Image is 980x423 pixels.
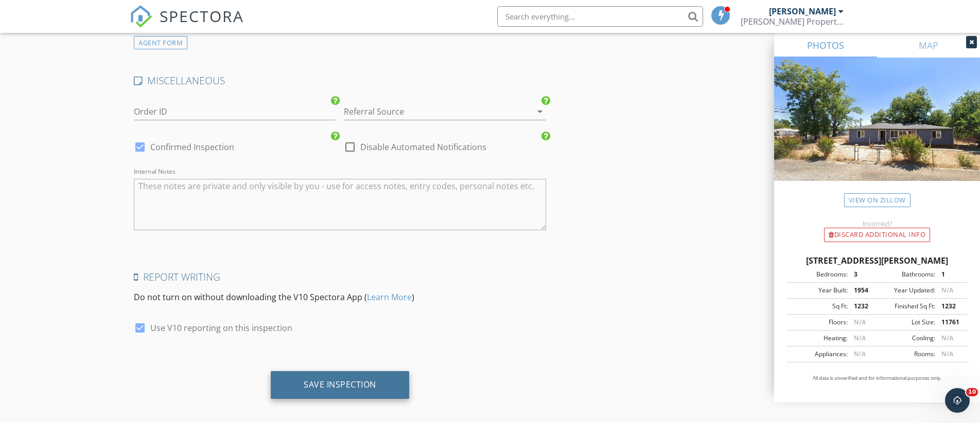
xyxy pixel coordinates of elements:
img: The Best Home Inspection Software - Spectora [130,5,152,28]
div: Sq Ft: [790,302,848,311]
span: SPECTORA [160,5,244,27]
div: 1232 [935,302,965,311]
span: N/A [941,286,953,295]
div: Lot Size: [877,318,935,327]
label: Disable Automated Notifications [360,142,486,152]
div: 1 [935,270,965,279]
label: Use V10 reporting on this inspection [150,323,292,333]
div: 1954 [848,286,877,295]
div: 11761 [935,318,965,327]
input: Search everything... [497,6,703,27]
div: Discard Additional info [824,228,930,242]
span: N/A [941,350,953,358]
div: [PERSON_NAME] [769,6,836,16]
span: N/A [854,318,866,326]
div: 3 [848,270,877,279]
img: streetview [774,58,980,206]
a: MAP [877,33,980,58]
a: PHOTOS [774,33,877,58]
div: Year Updated: [877,286,935,295]
div: AGENT FORM [134,36,187,50]
div: [STREET_ADDRESS][PERSON_NAME] [786,254,968,267]
p: Do not turn on without downloading the V10 Spectora App ( ) [134,291,546,303]
div: Save Inspection [304,379,376,390]
a: SPECTORA [130,14,244,35]
div: Robertson Property Inspections [741,16,844,27]
div: 1232 [848,302,877,311]
div: Appliances: [790,350,848,359]
div: Bathrooms: [877,270,935,279]
div: Cooling: [877,334,935,343]
div: Floors: [790,318,848,327]
h4: Report Writing [134,270,546,284]
span: N/A [854,350,866,358]
iframe: Intercom live chat [945,388,970,413]
p: All data is unverified and for informational purposes only. [786,375,968,382]
div: Bedrooms: [790,270,848,279]
div: Heating: [790,334,848,343]
div: Incorrect? [774,219,980,228]
textarea: Internal Notes [134,179,546,230]
div: Rooms: [877,350,935,359]
span: N/A [854,334,866,342]
a: View on Zillow [844,193,911,207]
span: 10 [966,388,978,396]
label: Confirmed Inspection [150,142,234,152]
h4: MISCELLANEOUS [134,74,546,87]
a: Learn More [367,291,412,303]
span: N/A [941,334,953,342]
div: Year Built: [790,286,848,295]
i: arrow_drop_down [534,105,546,118]
div: Finished Sq Ft: [877,302,935,311]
